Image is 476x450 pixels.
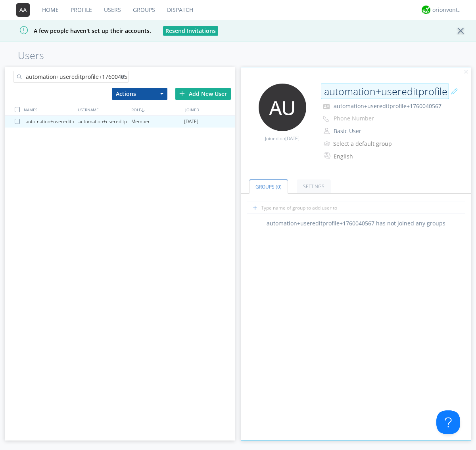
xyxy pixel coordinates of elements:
[334,102,441,110] span: automation+usereditprofile+1760040567
[436,410,460,434] iframe: Toggle Customer Support
[324,151,332,160] img: In groups with Translation enabled, this user's messages will be automatically translated to and ...
[324,138,331,149] img: icon-alert-users-thin-outline.svg
[265,135,299,142] span: Joined on
[184,116,198,128] span: [DATE]
[163,26,218,36] button: Resend Invitations
[26,116,79,128] div: automation+usereditprofile+1760040567
[247,202,465,214] input: Type name of group to add user to
[323,116,329,122] img: phone-outline.svg
[5,116,235,128] a: automation+usereditprofile+1760040567automation+usereditprofile+1760040567Member[DATE]
[463,69,469,75] img: cancel.svg
[333,140,399,148] div: Select a default group
[241,219,471,227] div: automation+usereditprofile+1760040567 has not joined any groups
[22,104,75,115] div: NAMES
[285,135,299,142] span: [DATE]
[321,84,449,99] input: Name
[175,88,231,100] div: Add New User
[432,6,462,14] div: orionvontas+atlas+automation+org2
[112,88,167,100] button: Actions
[16,3,30,17] img: 373638.png
[13,71,129,83] input: Search users
[79,116,131,128] div: automation+usereditprofile+1760040567
[183,104,237,115] div: JOINED
[331,126,410,137] button: Basic User
[179,91,185,96] img: plus.svg
[259,84,306,131] img: 373638.png
[249,179,288,194] a: Groups (0)
[324,128,330,134] img: person-outline.svg
[129,104,183,115] div: ROLE
[131,116,184,128] div: Member
[422,6,430,14] img: 29d36aed6fa347d5a1537e7736e6aa13
[297,179,331,193] a: Settings
[334,153,400,160] div: English
[6,27,151,34] span: A few people haven't set up their accounts.
[76,104,129,115] div: USERNAME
